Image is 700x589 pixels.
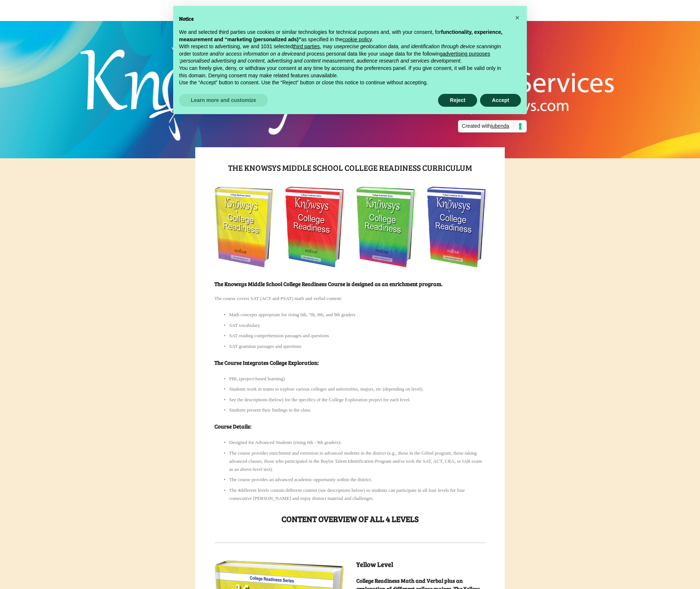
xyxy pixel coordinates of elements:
[214,161,486,174] h1: The Knowsys middle school college readiness curriculum
[214,423,251,430] strong: Course Details:
[515,14,519,22] span: ×
[229,375,486,383] p: PBL (project-based learning)
[229,396,486,404] p: See the descriptions (below) for the specifics of the College Exploration project for each level.
[511,12,523,24] button: Close this notice
[229,385,486,393] p: Students work in teams to explore various colleges and universities, majors, etc (depending on le...
[179,29,509,43] p: We and selected third parties use cookies or similar technologies for technical purposes and, wit...
[343,36,372,42] a: cookie policy
[229,486,486,502] p: The 4different levels contain different content (see descriptions below) so students can particip...
[229,449,486,473] p: The course provides enrichment and extension to advanced students in the district (e.g., those in...
[179,43,509,65] p: With respect to advertising, we and 1031 selected , may use in order to and process personal data...
[229,311,486,319] p: Math concepts appropriate for rising 6th, 7th, 8th, and 9th graders
[229,438,486,447] p: Designed for Advanced Students (rising 6th - 9th graders):
[458,120,527,133] a: Created withiubenda
[229,332,486,340] p: SAT reading comprehension passages and questions
[179,94,268,107] button: Learn more and customize
[214,359,319,366] strong: The Course Integrates College Exploration:
[179,15,509,23] h2: Notice
[229,321,486,329] p: SAT vocabulary
[179,79,509,87] p: Use the “Accept” button to consent. Use the “Reject” button or close this notice to continue with...
[442,50,490,58] button: advertising purposes
[356,560,393,569] strong: Yellow Level
[281,513,419,524] strong: Content Overview of All 4 Levels
[342,43,497,49] em: precise geolocation data, and identification through device scanning
[293,43,320,50] button: third parties
[491,123,509,129] span: iubenda
[179,29,503,42] strong: functionality, experience, measurement and “marketing (personalized ads)”
[438,94,477,107] button: Reject
[229,342,486,350] p: SAT grammar passages and questions
[214,294,486,303] p: The course covers SAT (ACT and PSAT) math and verbal content:
[181,58,462,64] em: personalised advertising and content, advertising and content measurement, audience research and ...
[214,280,442,288] strong: The Knowsys Middle School College Readiness Course is designed as an enrichment program.
[462,123,514,130] span: Created with
[229,476,486,484] p: The course provides an advanced academic opportunity within the district.
[480,94,521,107] button: Accept
[179,65,509,79] p: You can freely give, deny, or withdraw your consent at any time by accessing the preferences pane...
[229,406,486,414] p: Students present their findings to the class.
[197,51,297,57] em: store and/or access information on a device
